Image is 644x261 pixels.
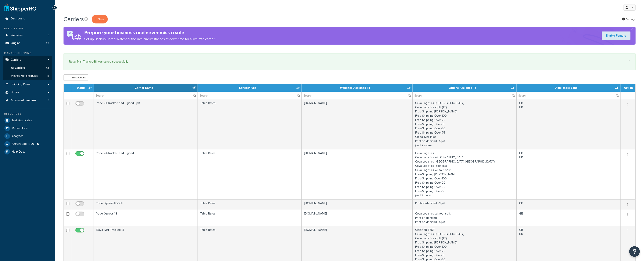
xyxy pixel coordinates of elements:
[12,134,23,138] span: Analytics
[3,56,52,80] li: Carriers
[84,29,215,36] h4: Prepare your business and never miss a sale
[198,149,302,199] td: Table Rates
[3,39,52,47] a: Origins 22
[517,92,620,99] input: Search
[3,97,52,104] li: Advanced Features
[3,81,52,88] a: Shipping Rules
[413,92,516,99] input: Search
[11,34,23,37] span: Websites
[94,92,198,99] input: Search
[302,210,412,226] td: [DOMAIN_NAME]
[302,99,412,149] td: [DOMAIN_NAME]
[69,59,630,65] div: Royal Mail Tracked48 was saved successfully
[3,27,52,30] div: Basic Setup
[3,64,52,72] a: All Carriers 43
[11,41,20,45] span: Origins
[94,149,198,199] td: Yodel24-Tracked and Signed
[413,149,517,199] td: Ceva Logistics Ceva Logistics -[GEOGRAPHIC_DATA] Ceva Logistics -[GEOGRAPHIC_DATA] ([GEOGRAPHIC_D...
[11,66,25,70] span: All Carriers
[198,84,302,92] th: Service/Type: activate to sort column ascending
[47,74,49,78] span: 8
[517,99,621,149] td: GB UK
[11,58,21,62] span: Carriers
[64,27,84,45] img: ad-rules-rateshop-fe6ec290ccb7230408bd80ed9643f0289d75e0ffd9eb532fc0e269fcd187b520.png
[3,117,52,124] a: Test Your Rates
[413,199,517,210] td: Print-on-demand - Split
[64,74,88,81] button: Bulk Actions
[3,51,52,55] div: Manage Shipping
[3,132,52,140] a: Analytics
[46,41,49,45] span: 22
[29,142,35,146] span: NEW
[94,99,198,149] td: Yodel24-Tracked and Signed-Split
[3,56,52,64] a: Carriers
[3,72,52,80] li: Method Merging Rules
[629,246,640,257] button: Open Resource Center
[11,91,19,94] span: Boxes
[517,84,621,92] th: Applicable Zone: activate to sort column ascending
[302,84,412,92] th: Websites Assigned To: activate to sort column ascending
[198,210,302,226] td: Table Rates
[72,84,94,92] th: Status: activate to sort column ascending
[48,34,49,37] span: 1
[3,39,52,47] li: Origins
[3,15,52,23] a: Dashboard
[12,150,25,154] span: Help Docs
[517,210,621,226] td: GB
[198,92,301,99] input: Search
[302,199,412,210] td: [DOMAIN_NAME]
[92,15,108,23] button: + New
[3,31,52,39] li: Websites
[48,99,49,102] span: 5
[3,72,52,80] a: Method Merging Rules 8
[3,64,52,72] li: All Carriers
[302,92,412,99] input: Search
[413,99,517,149] td: Ceva Logistics -[GEOGRAPHIC_DATA] Ceva Logistics -Split (TS) Free-Shipping-[PERSON_NAME] Free-Shi...
[413,84,517,92] th: Origins Assigned To: activate to sort column ascending
[628,59,630,62] a: ×
[198,99,302,149] td: Table Rates
[517,149,621,199] td: GB UK
[3,112,52,116] div: Resources
[64,15,84,23] h1: Carriers
[94,210,198,226] td: Yodel Xpress48
[84,36,215,42] p: Set up Backup Carrier Rates for the rare circumstances of downtime for a live rate carrier.
[12,142,27,146] span: Activity Log
[12,119,32,122] span: Test Your Rates
[3,140,52,148] li: Activity Log
[3,124,52,132] a: Marketplace
[622,16,636,22] a: Settings
[11,83,30,86] span: Shipping Rules
[11,99,36,102] span: Advanced Features
[413,210,517,226] td: Ceva Logistics-without-split Print-on-demand Print-on-demand - Split
[621,84,635,92] th: Action
[3,97,52,104] a: Advanced Features 5
[11,74,38,78] span: Method Merging Rules
[3,89,52,96] a: Boxes
[3,140,52,148] a: Activity Log NEW
[11,17,25,20] span: Dashboard
[94,199,198,210] td: Yodel Xpress48-Split
[94,84,198,92] th: Carrier Name: activate to sort column ascending
[198,199,302,210] td: Table Rates
[12,127,28,130] span: Marketplace
[302,149,412,199] td: [DOMAIN_NAME]
[3,31,52,39] a: Websites 1
[3,148,52,156] a: Help Docs
[4,3,36,12] a: ShipperHQ Home
[46,66,49,70] span: 43
[517,199,621,210] td: GB
[602,31,630,40] a: Enable Feature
